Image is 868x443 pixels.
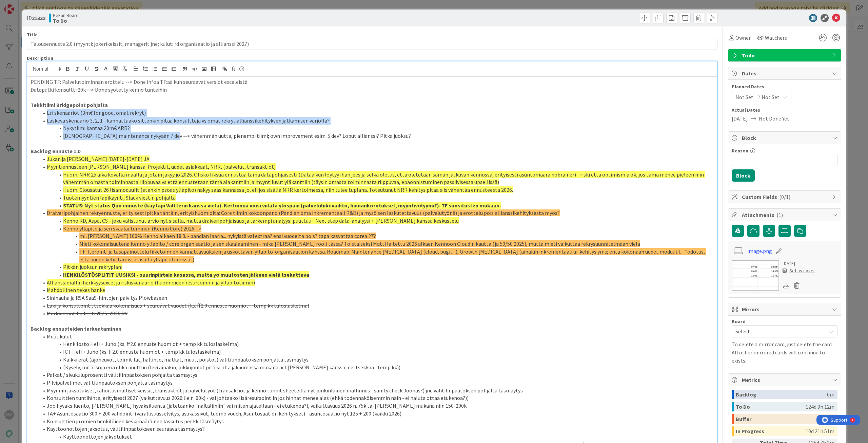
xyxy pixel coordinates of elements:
s: Laki ja konsultointi, tsekkaa kokonaisuus + seuraavat vuodet (ks. ff2.0 ennuste huomiot + temp kk... [47,302,309,309]
span: Pitkän juoksun rekrypläni [63,263,122,270]
b: To Do [53,18,80,23]
span: Board [732,319,746,324]
a: image.png [747,247,772,255]
li: Kaikki erät (ajoneuvot, toimitilat, hallinto, matkat, muut, poistot) välitilinpäätöksen pohjalta ... [39,356,714,364]
span: Mahdollinen tekes hanke [47,287,105,293]
span: Mirrors [742,305,829,313]
div: Buffer [736,414,827,424]
button: Block [732,169,755,182]
strong: STATUS: Nyt status Quo ennuste (käy läpi Valtterin kanssa vielä). Kertoimia voisi viilata ylöspäi... [63,202,501,209]
div: 1 [35,3,37,8]
li: [DEMOGRAPHIC_DATA] maintenance nykyään 7 dev --> vähemmän uutta, pienempi tiimi; own improvement ... [39,132,714,140]
li: Myynnin jaksotukset, rahoitusmalliset keissit, transaktiot ja palvelutyöt (transaktiot ja kenno t... [39,387,714,394]
span: [DATE] [732,114,748,123]
span: Planned Dates [732,83,837,90]
span: ( 0/1 ) [779,193,790,200]
div: Set as cover [783,267,815,274]
span: Actual Dates [732,107,837,114]
p: To delete a mirror card, just delete the card. All other mirrored cards will continue to exists. [732,340,837,365]
div: In Progress [736,426,806,436]
span: ml. [PERSON_NAME] 100% Kenno alkaen 18.8. - pandian laaria... nykyistä vai extraa? ensi vuodelta ... [79,233,376,239]
span: Huom. NRR 25 aika kovalla maalla ja jotain jäkyy jo 2026. Olisko fiksua ennustaa tämä datapohjais... [63,171,705,186]
s: Sininauha ja RSA SaaS-hintojen päivitys Plowbaseen [47,294,167,301]
li: Nykytiimi kantaa 20m€ ARR? [39,124,714,132]
li: Konsulttien tuntihinta, erityisesti 2027 (vaikuttavuus 2026:lle n. 60k) - vai johtaako lisäresurs... [39,394,714,402]
label: Title [27,32,38,38]
span: Mieti kokonaisuutena Kenno ylläpito / core organisaatio ja sen skaalaaminen - mikä [PERSON_NAME] ... [79,240,640,247]
span: Allianssimallin herkkyysexcel ja riskiskenaario (huomioiden resursoinnin ja ylläpitotiimin) [47,279,255,286]
s: PENDING TF: Palvelutoiminnan erottelu --> Done infoa TF:ää kun seuraavat versiot exceleistä [31,78,248,85]
strong: Backlog ennusteiden tarkentaminen [31,325,121,332]
span: Jukan ja [PERSON_NAME] [DATE]-[DATE] JA [47,155,150,162]
span: Todo [742,51,829,59]
li: Käyttöönottojen jaksotus, välitilinpäätökseen seuraava täsmäytys? [39,425,714,433]
span: Support [14,1,31,9]
b: 21332 [32,15,45,21]
div: Backlog [736,390,827,399]
s: Dataputki konsultti 20k --> Done syötetty kenno tunteihin [31,86,167,93]
span: Not Done Yet [759,114,789,123]
s: Markkinointibudjetti 2025, 2026 RV [47,310,127,317]
span: Custom Fields [742,193,829,201]
div: 0m [827,414,834,424]
span: Huom. Clousatut 26 lisämoduulit (etenkin psoas ylläpito) näkyy saas kannassa jo, eli jos sisällä ... [63,186,513,193]
input: type card name here... [27,38,717,50]
span: Kenno RD, Aspa, CS - joku valistunut arvio nyt sisällä, mutta draiveripohjaisuus ja tarkempi anal... [63,217,459,224]
strong: HENKILÖSTÖSPLITIT UUSIKSI - suurinpiirtein kasassa, mutta yo muutosten jälkeen vielä tsekattava [63,271,309,278]
span: Owner [735,34,751,42]
div: To Do [736,402,806,411]
span: Select... [735,327,822,336]
span: Watchers [765,34,787,42]
span: ID [27,14,45,22]
div: [DATE] [783,260,815,267]
li: TA+ Asuntosäätiö 300 + 200 validointi (varallisuusselvitys, asukassivut, tuomo vouch, Asuntosääti... [39,410,714,418]
li: Konsulttien ja omien henkilöiden keskimääräinen laskutus per kk täsmäytys [39,418,714,425]
span: Attachments [742,211,829,219]
li: Laskeva skenaario 3, 2, 1 - kannattaako sittenkin pitää konsultteja vs omat rekryt allianssikehit... [39,117,714,125]
label: Reason [732,148,748,154]
li: Pilvipalvelimet välitilinpäätöksen pohjalta täsmäytys [39,379,714,387]
div: Download [783,281,790,290]
span: Not Set [735,93,753,101]
span: Pekan Boardi [53,13,80,18]
li: Palkat / sivukuluprosentti välitilinpäätöksen pohjalta täsmäytys [39,371,714,379]
span: Kenno ylläpito ja sen skaalautuminen (Kenno Core) 2026--> [63,225,201,232]
span: Dates [742,69,829,77]
strong: Backlog ennuste 1.0 [31,148,80,154]
span: Myyntiennusteen [PERSON_NAME] kanssa: Projektit, uudet asiakkaat, NRR, (palvelut, transaktiot) [47,163,276,170]
li: Henkilöstö Heli + Juho (ks. ff2.0 ennuste huomiot + temp kk tuloslaskelma) [39,340,714,348]
span: Description [27,55,53,61]
li: Joo hyväksiluento, [PERSON_NAME] hyväksiluenta (jätetäänkö "naftaliiniin" vai miten ajatellaan - ... [39,402,714,410]
span: Draiveripohjainen rekryennuste, erityisesti pitkä tähtäin, erityishuomioita: Core tiimin kokoonpa... [47,209,560,216]
li: ICT Heli + Juho (ks. ff2.0 ennuste huomiot + temp kk tuloslaskelma) [39,348,714,356]
strong: Tekkitiimi Bridgepoint pohjalta [31,101,108,108]
span: Not Set [762,93,780,101]
li: Eri skenaariot (3m€ for good, omat rekryt) [39,109,714,117]
span: Block [742,134,829,142]
li: (Kysely, mitä isoja eriä ehkä puuttuu (levi ainakin, pikkujoulut pitäisi olla jakaumassa mukana, ... [39,364,714,371]
li: Muut kulut [39,333,714,340]
span: Tuotemyyntien läpikäynti, Slack viestin pohjalta [63,194,176,201]
div: 124d 9h 12m [806,402,834,411]
span: Metrics [742,376,829,384]
div: 10d 21h 51m [806,426,834,436]
span: TF: Iterointi ja tasapainottelu liiketoimien kannattavuuksien ja uskottavan ylläpito-organisaatio... [79,248,706,263]
div: 0m [827,390,834,399]
span: ( 1 ) [776,211,783,218]
li: Käyttöönottojen jaksotukset [39,433,714,441]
